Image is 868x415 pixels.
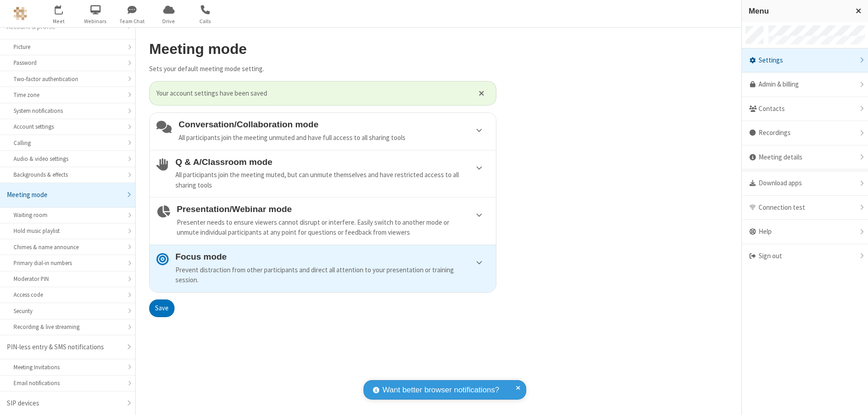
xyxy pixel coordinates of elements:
div: Hold music playlist [14,227,122,235]
div: All participants join the meeting muted, but can unmute themselves and have restricted access to ... [175,170,489,190]
h4: Q & A/Classroom mode [175,157,489,167]
h2: Meeting mode [149,41,496,57]
button: Close alert [474,87,489,100]
span: Your account settings have been saved [156,88,467,99]
div: Password [14,58,122,67]
div: Connection test [742,196,868,220]
div: Security [14,307,122,315]
div: Backgrounds & effects [14,170,122,179]
div: Settings [742,48,868,73]
div: Audio & video settings [14,154,122,163]
button: Save [149,299,175,318]
span: Calls [189,17,222,25]
div: Recordings [742,121,868,145]
h4: Focus mode [175,252,489,261]
a: Admin & billing [742,72,868,97]
div: Meeting Invitations [14,363,122,372]
div: Access code [14,290,122,299]
div: Waiting room [14,211,122,219]
div: Email notifications [14,379,122,387]
img: QA Selenium DO NOT DELETE OR CHANGE [14,7,27,20]
div: All participants join the meeting unmuted and have full access to all sharing tools [179,133,489,143]
span: Drive [152,17,186,25]
div: Meeting details [742,145,868,170]
div: Presenter needs to ensure viewers cannot disrupt or interfere. Easily switch to another mode or u... [177,217,489,238]
div: Time zone [14,91,122,99]
span: Webinars [79,17,113,25]
p: Sets your default meeting mode setting. [149,64,496,74]
span: Team Chat [115,17,149,25]
div: 2 [61,5,67,12]
div: Download apps [742,171,868,196]
div: Sign out [742,244,868,268]
div: Moderator PIN [14,275,122,283]
div: Picture [14,43,122,51]
div: SIP devices [7,398,122,409]
div: Recording & live streaming [14,323,122,331]
div: Meeting mode [7,190,122,200]
div: Contacts [742,97,868,121]
div: Prevent distraction from other participants and direct all attention to your presentation or trai... [175,265,489,285]
span: Meet [42,17,76,25]
div: System notifications [14,106,122,115]
span: Want better browser notifications? [382,384,499,396]
div: Chimes & name announce [14,243,122,251]
h4: Presentation/Webinar mode [177,204,489,214]
div: Two-factor authentication [14,75,122,83]
div: Calling [14,139,122,147]
h3: Menu [749,7,848,15]
div: Account settings [14,122,122,131]
div: Primary dial-in numbers [14,259,122,267]
div: Help [742,220,868,244]
h4: Conversation/Collaboration mode [179,120,489,129]
div: PIN-less entry & SMS notifications [7,342,122,352]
